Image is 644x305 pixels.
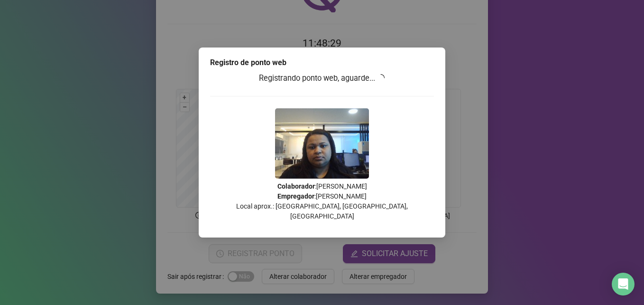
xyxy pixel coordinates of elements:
strong: Empregador [277,192,314,200]
img: Z [275,108,369,179]
div: Open Intercom Messenger [612,273,635,295]
span: loading [376,72,386,83]
div: Registro de ponto web [210,57,434,68]
p: : [PERSON_NAME] : [PERSON_NAME] Local aprox.: [GEOGRAPHIC_DATA], [GEOGRAPHIC_DATA], [GEOGRAPHIC_D... [210,181,434,221]
strong: Colaborador [277,182,315,190]
h3: Registrando ponto web, aguarde... [210,72,434,85]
